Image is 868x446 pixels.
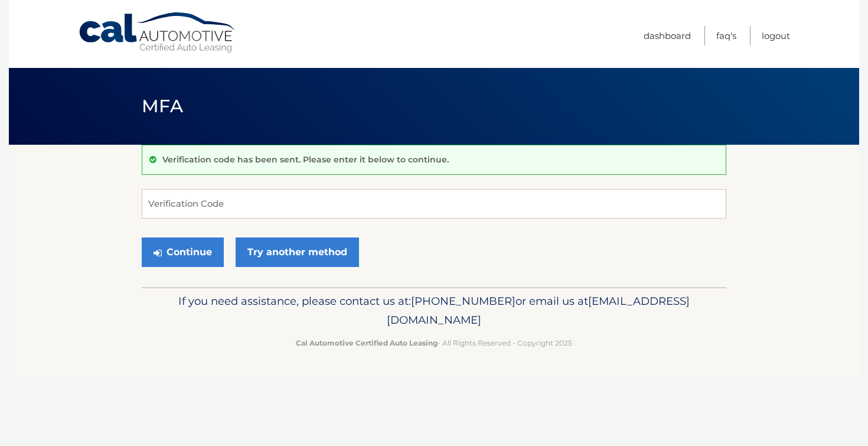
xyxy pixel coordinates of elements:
span: MFA [142,95,183,117]
p: If you need assistance, please contact us at: or email us at [149,292,719,330]
a: Logout [762,26,790,45]
p: Verification code has been sent. Please enter it below to continue. [162,154,449,165]
a: Try another method [236,237,359,267]
a: Dashboard [644,26,691,45]
span: [PHONE_NUMBER] [411,294,515,308]
input: Verification Code [142,189,726,219]
strong: Cal Automotive Certified Auto Leasing [296,338,438,347]
a: Cal Automotive [78,12,237,54]
p: - All Rights Reserved - Copyright 2025 [149,337,719,349]
a: FAQ's [716,26,736,45]
span: [EMAIL_ADDRESS][DOMAIN_NAME] [387,294,690,327]
button: Continue [142,237,224,267]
